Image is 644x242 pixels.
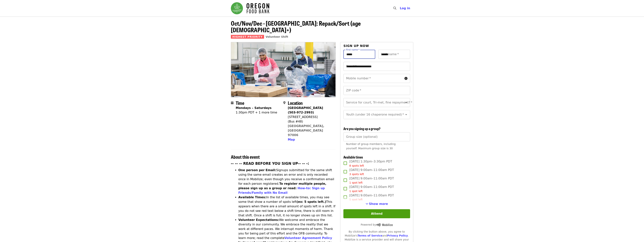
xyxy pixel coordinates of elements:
span: Show more [369,202,388,206]
strong: (ex: 5 spots left.) [297,200,326,204]
strong: Volunteer Expectations: [238,218,279,222]
li: In the list of available times, you may see some that show a number of spots left This appears wh... [238,195,336,218]
span: 1 spot left [349,198,363,201]
span: [DATE] 1:30pm–3:30pm PDT [349,159,392,168]
strong: To register multiple people, please sign up as a group or read: [238,182,326,190]
button: Open [404,100,409,105]
strong: Mondays – Saturdays [236,106,272,110]
img: Oregon Food Bank - Home [231,2,269,14]
i: search icon [393,6,396,10]
input: First name [343,50,375,59]
i: circle-info icon [404,77,407,80]
button: Open [404,112,409,117]
i: calendar icon [231,101,234,105]
span: Number of group members, including yourself. Maximum group size is 30 [346,142,396,150]
strong: -- -- -- READ BEFORE YOU SIGN UP-- -- -: [231,162,309,165]
span: 1 spot left [349,181,363,184]
button: See more timeslots [366,202,388,206]
div: 1:30pm PDT + 1 more time [236,110,277,115]
i: map-marker-alt icon [283,101,286,105]
a: Terms of Service [358,234,382,237]
span: Location [288,100,303,106]
a: Privacy Policy [387,234,408,237]
input: Email [343,62,410,71]
input: Last name [378,50,410,59]
button: Map [288,137,295,142]
img: Oct/Nov/Dec - Beaverton: Repack/Sort (age 10+) organized by Oregon Food Bank [231,42,336,97]
li: We welcome and embrace the diversity in our community. We embrace the reality that we work at dif... [238,218,336,240]
a: [GEOGRAPHIC_DATA], [GEOGRAPHIC_DATA] 97006 [288,124,324,137]
input: Mobile number [343,74,403,83]
button: Log in [397,5,413,12]
button: Attend [343,209,410,218]
input: ZIP code [343,86,410,95]
span: Sign up now [343,44,369,48]
span: Time [236,100,244,106]
input: Search [399,4,402,13]
span: Available times [343,155,363,159]
span: 3 spots left [349,173,364,176]
img: Powered by Mobilize [376,223,393,227]
div: [STREET_ADDRESS] [288,115,333,119]
span: Highest Priority [231,35,264,39]
span: Are you signing up a group? [343,126,381,131]
strong: Available Times: [238,195,266,199]
span: 8 spots left [349,164,364,167]
input: [object Object] [343,132,410,141]
a: Volunteer Agreement Policy [284,236,332,240]
span: Powered by [361,223,393,226]
span: [DATE] 9:00am–11:00am PDT [349,193,394,202]
span: 1 spot left [349,190,363,193]
span: [DATE] 9:00am–11:00am PDT [349,168,394,176]
span: Map [288,138,295,141]
a: Volunteer Shift [266,35,288,38]
a: How-to: Sign up Friends/Family with No Email [238,186,325,195]
div: (Bus #48) [288,119,333,124]
span: About this event [231,153,260,160]
span: Log in [400,6,410,10]
strong: [GEOGRAPHIC_DATA] (503-972-2993) [288,106,323,114]
span: [DATE] 9:00am–11:00am PDT [349,185,394,193]
span: [DATE] 9:00am–11:00am PDT [349,176,394,185]
label: First name [346,49,360,51]
span: Oct/Nov/Dec - [GEOGRAPHIC_DATA]: Repack/Sort (age [DEMOGRAPHIC_DATA]+) [231,19,361,34]
strong: One person per Email: [238,168,276,172]
li: Signups submitted for the same shift using the same email creates an error and is only recorded o... [238,168,336,195]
